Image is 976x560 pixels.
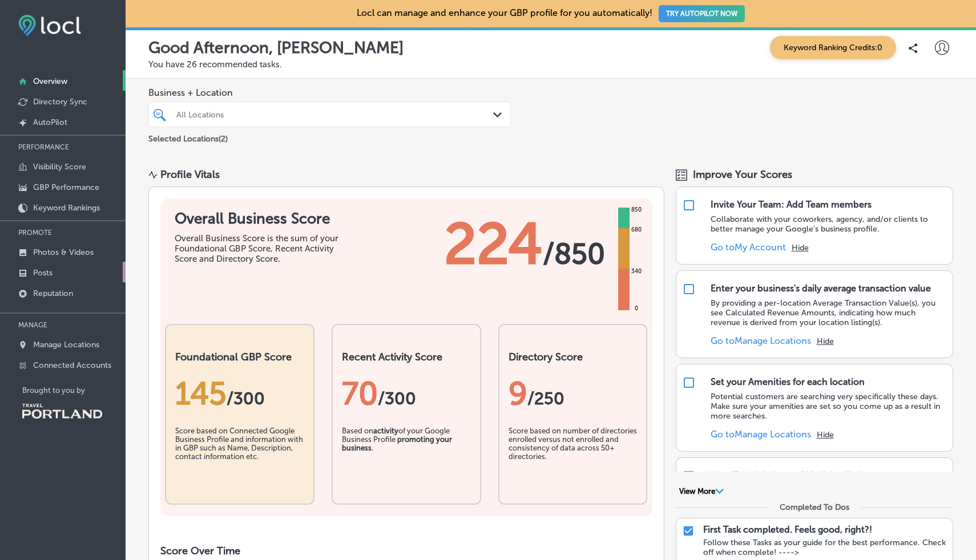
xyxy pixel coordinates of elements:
[711,335,811,346] a: Go toManage Locations
[22,404,102,419] img: Travel Portland
[703,538,947,557] div: Follow these Tasks as your guide for the best performance. Check off when complete! ---->
[33,203,100,213] p: Keyword Rankings
[373,427,398,435] b: activity
[378,388,416,409] span: /300
[711,298,947,327] p: By providing a per-location Average Transaction Value(s), you see Calculated Revenue Amounts, ind...
[148,38,404,57] p: Good Afternoon, [PERSON_NAME]
[509,375,638,412] div: 9
[342,375,471,412] div: 70
[527,388,564,409] span: /250
[342,351,471,363] h2: Recent Activity Score
[711,283,931,294] div: Enter your business's daily average transaction value
[711,199,872,210] div: Invite Your Team: Add Team members
[711,429,811,440] a: Go toManage Locations
[780,502,849,512] div: Completed To Dos
[659,5,745,22] button: TRY AUTOPILOT NOW
[33,247,94,257] p: Photos & Videos
[817,336,834,346] button: Hide
[33,182,99,192] p: GBP Performance
[711,470,875,481] div: How To: Claiming and Verifying listings
[632,304,640,313] div: 0
[33,268,53,278] p: Posts
[711,242,786,253] a: Go toMy Account
[676,486,728,497] button: View More
[33,76,67,86] p: Overview
[160,545,652,557] h2: Score Over Time
[703,524,872,535] p: First Task completed. Feels good, right?!
[160,168,220,181] div: Profile Vitals
[770,36,896,59] span: Keyword Ranking Credits: 0
[227,388,265,409] span: / 300
[342,427,471,484] div: Based on of your Google Business Profile .
[792,243,809,253] button: Hide
[33,340,99,350] p: Manage Locations
[33,117,67,127] p: AutoPilot
[629,267,644,276] div: 340
[33,360,111,370] p: Connected Accounts
[175,351,304,363] h2: Foundational GBP Score
[33,289,73,298] p: Reputation
[711,376,865,387] div: Set your Amenities for each location
[711,214,947,234] p: Collaborate with your coworkers, agency, and/or clients to better manage your Google's business p...
[629,205,644,214] div: 850
[18,15,81,36] img: fda3e92497d09a02dc62c9cd864e3231.png
[175,427,304,484] div: Score based on Connected Google Business Profile and information with in GBP such as Name, Descri...
[509,427,638,484] div: Score based on number of directories enrolled versus not enrolled and consistency of data across ...
[22,386,126,395] p: Brought to you by
[148,59,953,70] p: You have 26 recommended tasks.
[148,87,511,98] span: Business + Location
[444,210,543,278] span: 224
[342,435,452,452] b: promoting your business
[543,237,605,271] span: / 850
[176,109,494,119] div: All Locations
[33,162,86,172] p: Visibility Score
[509,351,638,363] h2: Directory Score
[629,225,644,234] div: 680
[817,430,834,440] button: Hide
[175,210,346,228] h1: Overall Business Score
[175,233,346,264] div: Overall Business Score is the sum of your Foundational GBP Score, Recent Activity Score and Direc...
[33,97,87,107] p: Directory Sync
[693,168,792,181] span: Improve Your Scores
[711,392,947,421] p: Potential customers are searching very specifically these days. Make sure your amenities are set ...
[148,129,228,144] p: Selected Locations ( 2 )
[175,375,304,412] div: 145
